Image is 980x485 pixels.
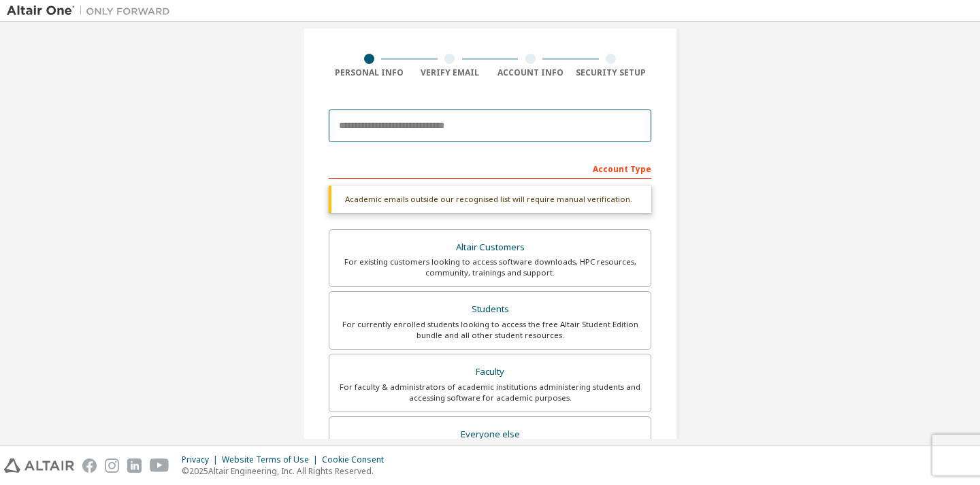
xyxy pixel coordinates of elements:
[338,319,642,341] div: For currently enrolled students looking to access the free Altair Student Edition bundle and all ...
[329,186,651,213] div: Academic emails outside our recognised list will require manual verification.
[338,425,642,444] div: Everyone else
[490,67,571,78] div: Account Info
[329,67,410,78] div: Personal Info
[410,67,491,78] div: Verify Email
[82,458,97,473] img: facebook.svg
[322,454,392,465] div: Cookie Consent
[338,363,642,382] div: Faculty
[182,465,392,477] p: © 2025 Altair Engineering, Inc. All Rights Reserved.
[4,458,74,473] img: altair_logo.svg
[222,454,322,465] div: Website Terms of Use
[7,4,177,18] img: Altair One
[329,157,651,179] div: Account Type
[338,256,642,278] div: For existing customers looking to access software downloads, HPC resources, community, trainings ...
[182,454,222,465] div: Privacy
[150,458,169,473] img: youtube.svg
[338,382,642,403] div: For faculty & administrators of academic institutions administering students and accessing softwa...
[338,300,642,319] div: Students
[571,67,652,78] div: Security Setup
[105,458,119,473] img: instagram.svg
[127,458,142,473] img: linkedin.svg
[338,238,642,257] div: Altair Customers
